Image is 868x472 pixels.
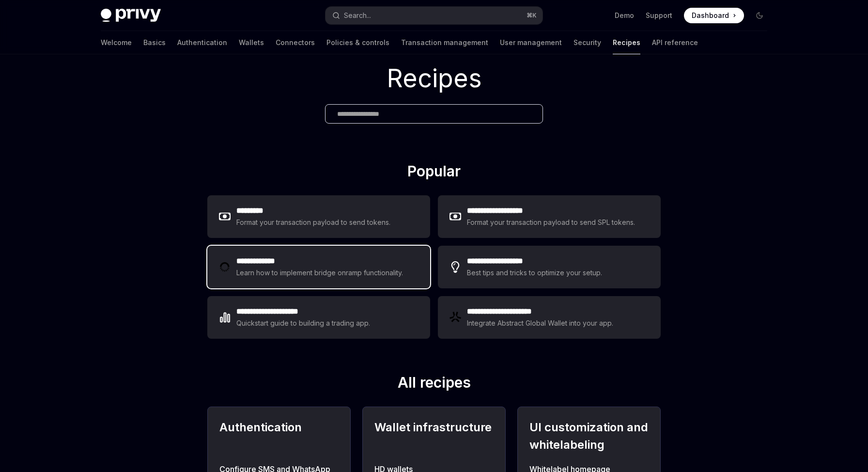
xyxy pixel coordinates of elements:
div: Format your transaction payload to send SPL tokens. [467,217,636,228]
h2: Authentication [219,419,339,454]
a: **** **** ***Learn how to implement bridge onramp functionality. [207,246,430,288]
button: Toggle dark mode [752,8,767,23]
a: Welcome [101,31,132,54]
h2: Popular [207,162,661,184]
a: Policies & controls [326,31,389,54]
a: Recipes [613,31,640,54]
h2: UI customization and whitelabeling [529,419,649,454]
div: Best tips and tricks to optimize your setup. [467,267,604,279]
a: **** ****Format your transaction payload to send tokens. [207,195,430,238]
img: dark logo [101,9,161,22]
div: Format your transaction payload to send tokens. [236,217,391,228]
a: Dashboard [684,8,744,23]
a: Wallets [239,31,264,54]
a: Authentication [177,31,227,54]
a: User management [500,31,562,54]
a: API reference [652,31,698,54]
button: Search...⌘K [325,7,542,24]
div: Integrate Abstract Global Wallet into your app. [467,317,614,329]
a: Basics [143,31,166,54]
div: Quickstart guide to building a trading app. [236,317,371,329]
a: Connectors [276,31,315,54]
span: Dashboard [692,11,729,20]
span: ⌘ K [527,12,537,19]
h2: All recipes [207,374,661,395]
a: Support [646,11,672,20]
a: Transaction management [401,31,488,54]
h2: Wallet infrastructure [374,419,494,454]
div: Search... [344,10,371,21]
a: Security [573,31,601,54]
div: Learn how to implement bridge onramp functionality. [236,267,406,279]
a: Demo [615,11,634,20]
